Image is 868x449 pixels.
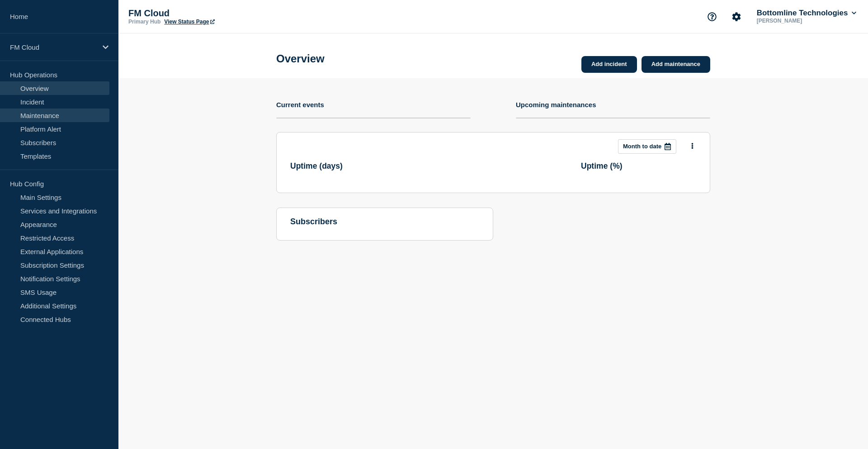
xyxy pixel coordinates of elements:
p: FM Cloud [10,43,97,51]
button: Bottomline Technologies [755,9,858,18]
button: Account settings [727,7,746,26]
p: FM Cloud [128,8,309,19]
button: Support [703,7,722,26]
h3: Uptime ( % ) [581,161,623,171]
h4: Current events [276,101,324,109]
h4: subscribers [290,217,479,227]
h3: Uptime ( days ) [290,161,343,171]
h4: Upcoming maintenances [516,101,596,109]
h1: Overview [276,52,325,65]
p: Month to date [623,143,661,150]
a: Add incident [581,56,637,73]
p: Primary Hub [128,19,160,25]
button: Month to date [618,139,676,154]
a: View Status Page [164,19,214,25]
p: [PERSON_NAME] [755,18,849,24]
a: Add maintenance [642,56,710,73]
